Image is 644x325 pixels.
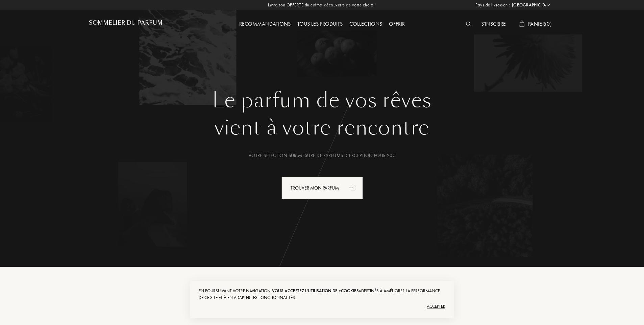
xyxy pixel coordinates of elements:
[475,2,510,8] span: Pays de livraison :
[272,288,361,294] span: vous acceptez l'utilisation de «cookies»
[89,20,163,26] h1: Sommelier du Parfum
[89,20,163,29] a: Sommelier du Parfum
[478,20,509,27] a: S'inscrire
[528,20,552,27] span: Panier ( 0 )
[199,301,445,312] div: Accepter
[478,20,509,29] div: S'inscrire
[294,20,346,27] a: Tous les produits
[294,20,346,29] div: Tous les produits
[386,20,408,29] div: Offrir
[236,20,294,27] a: Recommandations
[94,88,550,112] h1: Le parfum de vos rêves
[199,287,445,301] div: En poursuivant votre navigation, destinés à améliorer la performance de ce site et à en adapter l...
[94,112,550,143] div: vient à votre rencontre
[281,177,363,199] div: Trouver mon parfum
[346,181,360,194] div: animation
[466,22,471,26] img: search_icn_white.svg
[346,20,386,29] div: Collections
[94,152,550,159] div: Votre selection sur-mesure de parfums d’exception pour 20€
[386,20,408,27] a: Offrir
[236,20,294,29] div: Recommandations
[276,177,368,199] a: Trouver mon parfumanimation
[519,21,525,27] img: cart_white.svg
[346,20,386,27] a: Collections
